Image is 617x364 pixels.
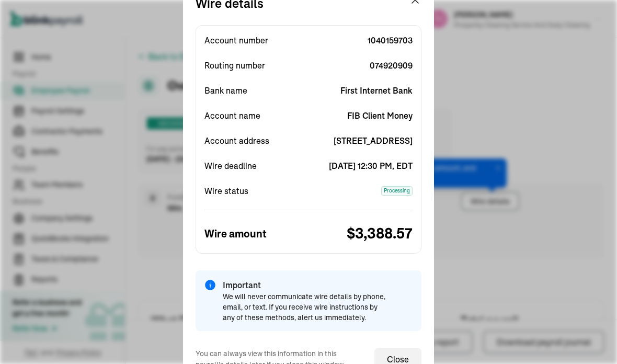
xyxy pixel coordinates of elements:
span: Wire deadline [204,160,257,172]
span: Account address [204,134,269,147]
span: Account name [204,109,260,122]
span: We will never communicate wire details by phone, email, or text. If you receive wire instructions... [223,291,390,323]
span: Wire amount [204,226,267,242]
span: Bank name [204,84,247,97]
span: [DATE] 12:30 PM, EDT [308,160,413,172]
span: Routing number [204,59,265,72]
span: Important [223,279,261,291]
span: Wire status [204,185,248,197]
span: [STREET_ADDRESS] [308,134,413,147]
span: First Internet Bank [308,84,413,97]
span: 074920909 [308,59,413,72]
span: 1040159703 [308,34,413,47]
span: Processing [381,186,413,196]
span: $ 3,388.57 [308,223,413,245]
span: Account number [204,34,268,47]
span: FIB Client Money [308,109,413,122]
